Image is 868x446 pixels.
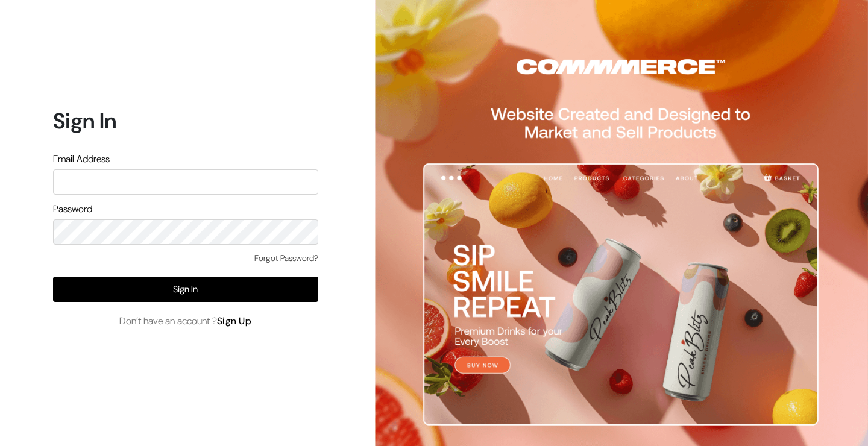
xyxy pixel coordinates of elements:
[119,314,252,328] span: Don’t have an account ?
[53,277,318,302] button: Sign In
[254,252,318,265] a: Forgot Password?
[53,108,318,134] h1: Sign In
[53,152,110,166] label: Email Address
[217,315,252,327] a: Sign Up
[53,202,92,216] label: Password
